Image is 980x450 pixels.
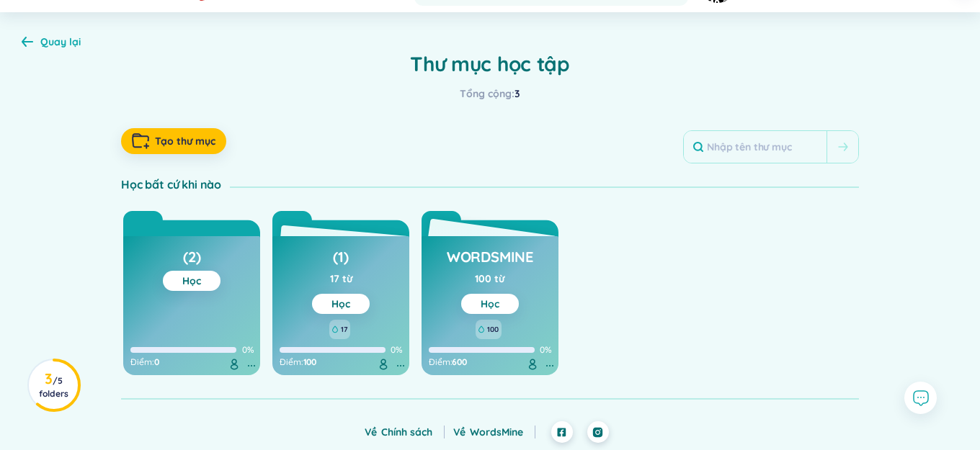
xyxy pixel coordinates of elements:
[22,37,81,50] a: Quay lại
[121,176,230,192] div: Học bất cứ khi nào
[40,34,81,50] div: Quay lại
[381,426,445,438] a: Chính sách
[183,247,200,274] h3: (2)
[183,243,200,271] a: (2)
[429,356,551,368] div: :
[155,134,215,148] span: Tạo thư mục
[280,356,402,368] div: :
[330,271,352,287] div: 17 từ
[429,356,450,368] span: Điểm
[331,297,350,310] a: Học
[130,356,152,368] span: Điểm
[333,247,348,274] h3: (1)
[391,344,402,355] span: 0%
[182,274,201,287] a: Học
[280,356,301,368] span: Điểm
[333,243,348,271] a: (1)
[121,51,859,77] h2: Thư mục học tập
[452,356,467,368] span: 600
[487,324,499,336] span: 100
[341,324,347,336] span: 17
[481,297,499,310] a: Học
[130,356,253,368] div: :
[447,247,533,274] h3: WordsMine
[154,356,159,368] span: 0
[163,271,220,291] button: Học
[242,344,254,355] span: 0%
[39,375,68,399] span: / 5 folders
[312,294,370,314] button: Học
[540,344,551,355] span: 0%
[453,424,535,440] div: Về
[470,426,535,438] a: WordsMine
[514,87,520,100] span: 3
[475,271,504,287] div: 100 từ
[121,128,226,154] button: Tạo thư mục
[447,243,533,271] a: WordsMine
[365,424,445,440] div: Về
[461,294,519,314] button: Học
[684,131,827,163] input: Nhập tên thư mục
[303,356,317,368] span: 100
[460,87,514,100] span: Tổng cộng :
[37,373,70,399] h3: 3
